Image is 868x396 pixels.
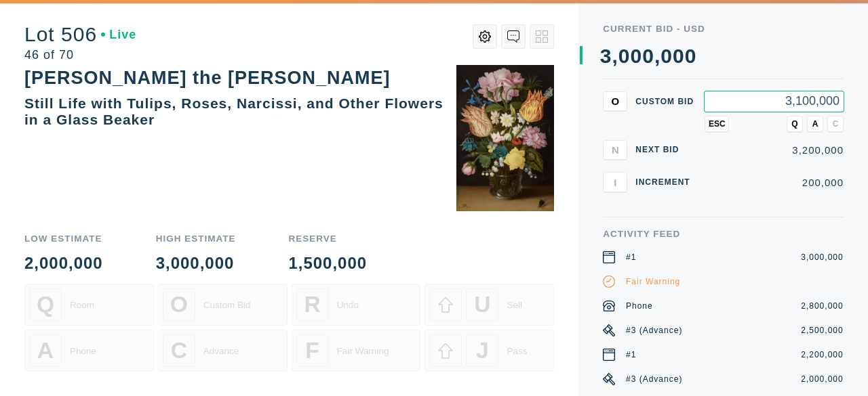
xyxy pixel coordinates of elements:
[603,172,627,192] button: I
[626,373,682,385] div: #3 (Advance)
[474,292,490,317] span: U
[802,300,844,312] div: 2,800,000
[304,292,321,317] span: R
[802,251,844,263] div: 3,000,000
[158,284,288,326] button: OCustom Bid
[24,24,136,45] div: Lot 506
[705,145,844,155] div: 3,200,000
[673,46,685,66] div: 0
[70,346,96,356] div: Phone
[156,255,236,271] div: 3,000,000
[626,251,636,263] div: #1
[612,144,619,156] span: N
[614,177,616,188] span: I
[791,119,797,129] span: Q
[24,95,443,127] div: Still Life with Tulips, Roses, Narcissi, and Other Flowers in a Glass Beaker
[642,46,654,66] div: 0
[635,178,696,186] div: Increment
[507,300,522,310] div: Sell
[156,234,236,244] div: High Estimate
[603,24,844,34] div: Current Bid - USD
[705,116,729,132] button: ESC
[600,46,612,66] div: 3
[626,349,636,361] div: #1
[612,95,620,107] span: O
[425,330,554,372] button: JPass
[705,177,844,188] div: 200,000
[24,234,103,244] div: Low Estimate
[807,116,823,132] button: A
[337,300,359,310] div: Undo
[37,338,54,364] span: A
[685,46,697,66] div: 0
[802,324,844,336] div: 2,500,000
[24,284,154,326] button: QRoom
[635,146,696,154] div: Next Bid
[802,373,844,385] div: 2,000,000
[635,97,696,106] div: Custom bid
[37,292,54,317] span: Q
[787,116,803,132] button: Q
[812,119,818,129] span: A
[203,300,251,310] div: Custom Bid
[305,338,319,364] span: F
[24,255,103,271] div: 2,000,000
[288,234,367,244] div: Reserve
[507,346,527,356] div: Pass
[603,140,627,160] button: N
[833,119,839,129] span: C
[70,300,94,310] div: Room
[288,255,367,271] div: 1,500,000
[337,346,389,356] div: Fair Warning
[626,300,653,312] div: Phone
[425,284,554,326] button: USell
[618,46,631,66] div: 0
[171,338,187,364] span: C
[158,330,288,372] button: CAdvance
[802,349,844,361] div: 2,200,000
[612,46,618,249] div: ,
[292,284,421,326] button: RUndo
[631,46,643,66] div: 0
[654,46,660,249] div: ,
[626,276,680,288] div: Fair Warning
[660,46,673,66] div: 0
[24,68,391,88] div: [PERSON_NAME] the [PERSON_NAME]
[709,119,726,129] span: ESC
[603,229,844,239] div: Activity Feed
[101,28,136,41] div: Live
[476,338,489,364] span: J
[24,330,154,372] button: APhone
[827,116,844,132] button: C
[292,330,421,372] button: FFair Warning
[603,91,627,112] button: O
[203,346,239,356] div: Advance
[170,292,188,317] span: O
[626,324,682,336] div: #3 (Advance)
[24,49,136,61] div: 46 of 70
